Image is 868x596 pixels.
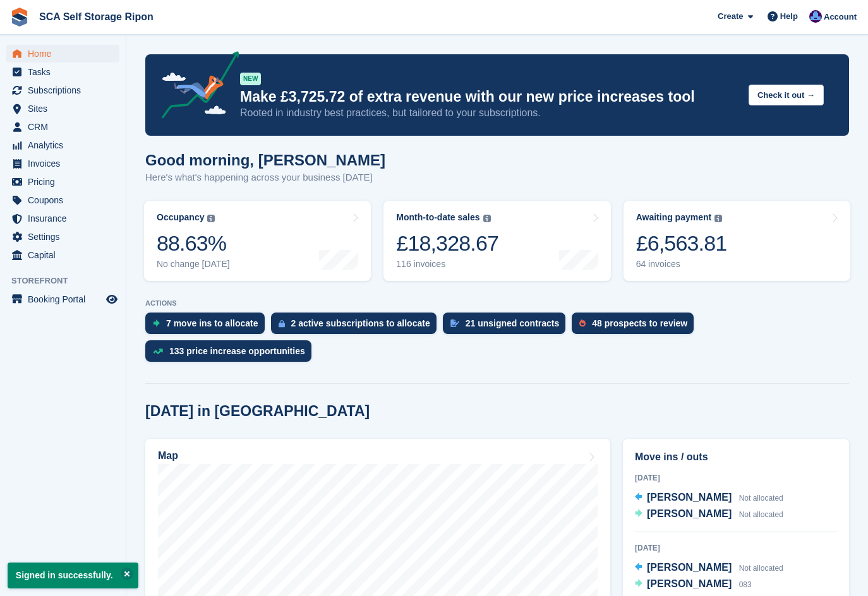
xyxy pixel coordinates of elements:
span: [PERSON_NAME] [647,492,732,503]
a: 7 move ins to allocate [145,313,271,340]
div: 7 move ins to allocate [166,318,258,328]
img: icon-info-grey-7440780725fd019a000dd9b08b2336e03edf1995a4989e88bcd33f0948082b44.svg [207,215,215,222]
img: icon-info-grey-7440780725fd019a000dd9b08b2336e03edf1995a4989e88bcd33f0948082b44.svg [483,215,491,222]
div: Month-to-date sales [396,212,479,223]
div: NEW [240,73,261,85]
span: Create [718,10,743,23]
a: 133 price increase opportunities [145,340,318,368]
a: Month-to-date sales £18,328.67 116 invoices [383,201,610,281]
div: 116 invoices [396,259,498,270]
span: Settings [28,228,104,246]
a: 2 active subscriptions to allocate [271,313,443,340]
a: menu [6,118,119,136]
span: [PERSON_NAME] [647,578,732,589]
a: 48 prospects to review [572,313,700,340]
img: move_ins_to_allocate_icon-fdf77a2bb77ea45bf5b3d319d69a93e2d87916cf1d5bf7949dd705db3b84f3ca.svg [153,319,160,327]
a: [PERSON_NAME] Not allocated [635,560,783,576]
div: Occupancy [157,212,204,223]
div: 64 invoices [636,259,727,270]
p: Here's what's happening across your business [DATE] [145,170,385,185]
span: Coupons [28,191,104,209]
a: menu [6,136,119,154]
a: menu [6,63,119,81]
img: stora-icon-8386f47178a22dfd0bd8f6a31ec36ba5ce8667c1dd55bd0f319d3a0aa187defe.svg [10,8,29,27]
p: Signed in successfully. [8,563,138,588]
img: price-adjustments-announcement-icon-8257ccfd72463d97f412b2fc003d46551f7dbcb40ab6d574587a9cd5c0d94... [151,51,239,123]
a: menu [6,100,119,117]
a: menu [6,210,119,227]
div: 88.63% [157,230,230,256]
span: [PERSON_NAME] [647,508,732,519]
span: Storefront [11,275,126,287]
img: icon-info-grey-7440780725fd019a000dd9b08b2336e03edf1995a4989e88bcd33f0948082b44.svg [714,215,722,222]
span: Analytics [28,136,104,154]
a: 21 unsigned contracts [443,313,572,340]
span: Not allocated [739,564,783,573]
div: 133 price increase opportunities [169,346,305,356]
img: price_increase_opportunities-93ffe204e8149a01c8c9dc8f82e8f89637d9d84a8eef4429ea346261dce0b2c0.svg [153,349,163,354]
span: Not allocated [739,494,783,503]
div: [DATE] [635,472,837,484]
img: active_subscription_to_allocate_icon-d502201f5373d7db506a760aba3b589e785aa758c864c3986d89f69b8ff3... [279,319,285,328]
span: Capital [28,246,104,264]
div: [DATE] [635,542,837,554]
a: [PERSON_NAME] Not allocated [635,490,783,506]
span: Subscriptions [28,81,104,99]
span: Insurance [28,210,104,227]
p: Rooted in industry best practices, but tailored to your subscriptions. [240,106,738,120]
h1: Good morning, [PERSON_NAME] [145,152,385,169]
img: Sarah Race [809,10,822,23]
a: [PERSON_NAME] Not allocated [635,506,783,523]
button: Check it out → [749,85,824,105]
a: Occupancy 88.63% No change [DATE] [144,201,371,281]
a: menu [6,191,119,209]
span: Help [780,10,798,23]
span: Pricing [28,173,104,191]
h2: Move ins / outs [635,450,837,465]
span: Account [824,11,857,23]
span: Not allocated [739,510,783,519]
a: menu [6,173,119,191]
span: Home [28,45,104,63]
a: menu [6,290,119,308]
div: 2 active subscriptions to allocate [291,318,430,328]
div: £6,563.81 [636,230,727,256]
span: 083 [739,580,752,589]
a: menu [6,45,119,63]
div: No change [DATE] [157,259,230,270]
a: Awaiting payment £6,563.81 64 invoices [624,201,850,281]
span: Tasks [28,63,104,81]
img: contract_signature_icon-13c848040528278c33f63329250d36e43548de30e8caae1d1a13099fd9432cc5.svg [450,319,459,327]
p: Make £3,725.72 of extra revenue with our new price increases tool [240,88,738,106]
a: Preview store [104,292,119,307]
div: 21 unsigned contracts [466,318,560,328]
p: ACTIONS [145,299,849,307]
span: CRM [28,118,104,136]
div: £18,328.67 [396,230,498,256]
span: Invoices [28,155,104,172]
a: menu [6,81,119,99]
a: SCA Self Storage Ripon [34,6,159,27]
img: prospect-51fa495bee0391a8d652442698ab0144808aea92771e9ea1ae160a38d050c398.svg [579,319,586,327]
a: menu [6,246,119,264]
h2: [DATE] in [GEOGRAPHIC_DATA] [145,403,370,420]
a: menu [6,228,119,246]
h2: Map [158,450,178,462]
div: Awaiting payment [636,212,712,223]
span: Booking Portal [28,290,104,308]
div: 48 prospects to review [592,318,687,328]
span: [PERSON_NAME] [647,562,732,573]
span: Sites [28,100,104,117]
a: menu [6,155,119,172]
a: [PERSON_NAME] 083 [635,576,752,593]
